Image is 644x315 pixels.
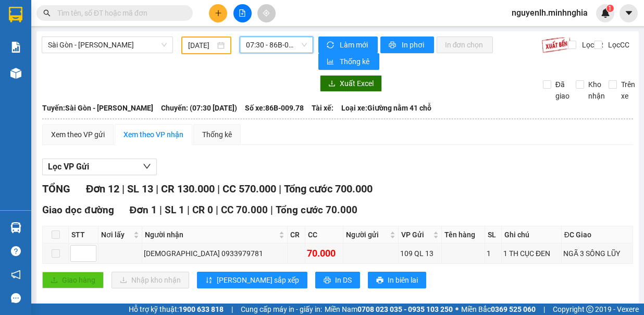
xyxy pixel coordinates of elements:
[485,226,502,244] th: SL
[266,303,319,315] span: CC 130.000
[42,159,157,175] button: Lọc VP Gửi
[305,226,343,244] th: CC
[335,274,352,286] span: In DS
[318,53,379,70] button: bar-chartThống kê
[340,78,374,89] span: Xuất Excel
[245,102,304,114] span: Số xe: 86B-009.78
[161,183,215,195] span: CR 130.000
[10,42,21,53] img: solution-icon
[239,9,246,17] span: file-add
[42,204,114,216] span: Giao dọc đường
[584,79,609,102] span: Kho nhận
[257,4,276,22] button: aim
[241,304,322,315] span: Cung cấp máy in - giấy in:
[562,244,633,264] td: NGÃ 3 SÔNG LŨY
[324,276,331,285] span: printer
[221,204,268,216] span: CC 70.000
[543,304,545,315] span: |
[586,306,593,313] span: copyright
[11,270,21,280] span: notification
[340,39,369,51] span: Làm mới
[48,160,89,173] span: Lọc VP Gửi
[321,303,324,315] span: |
[192,204,213,216] span: CR 0
[161,102,237,114] span: Chuyến: (07:30 [DATE])
[88,255,94,261] span: down
[159,204,162,216] span: |
[503,6,596,19] span: nguyenlh.minhnghia
[206,303,209,315] span: |
[389,41,398,50] span: printer
[562,226,633,244] th: ĐC Giao
[270,204,273,216] span: |
[340,56,371,67] span: Thống kê
[42,104,153,112] b: Tuyến: Sài Gòn - [PERSON_NAME]
[346,229,387,240] span: Người gửi
[10,68,21,79] img: warehouse-icon
[327,41,336,50] span: sync
[327,303,414,315] span: Tổng cước 200.000
[491,305,536,313] strong: 0369 525 060
[399,244,442,264] td: 109 QL 13
[112,272,189,288] button: downloadNhập kho nhận
[184,303,204,315] span: SL 5
[541,37,571,53] img: 9k=
[233,4,252,22] button: file-add
[205,276,213,285] span: sort-ascending
[325,304,453,315] span: Miền Nam
[502,226,562,244] th: Ghi chú
[606,5,614,12] sup: 1
[86,183,119,195] span: Đơn 12
[42,303,133,315] span: VP [PERSON_NAME]
[357,305,453,313] strong: 0708 023 035 - 0935 103 250
[551,79,574,102] span: Đã giao
[148,303,176,315] span: Đơn 5
[11,293,21,303] span: message
[400,248,440,259] div: 109 QL 13
[604,39,631,51] span: Lọc CC
[601,8,610,18] img: icon-new-feature
[88,247,94,253] span: up
[51,129,105,140] div: Xem theo VP gửi
[156,183,158,195] span: |
[123,129,183,140] div: Xem theo VP nhận
[217,274,299,286] span: [PERSON_NAME] sắp xếp
[461,304,536,315] span: Miền Bắc
[209,4,227,22] button: plus
[276,204,357,216] span: Tổng cước 70.000
[312,102,333,114] span: Tài xế:
[122,183,125,195] span: |
[380,37,434,53] button: printerIn phơi
[315,272,360,288] button: printerIn DS
[318,37,378,53] button: syncLàm mới
[11,246,21,256] span: question-circle
[442,226,485,244] th: Tên hàng
[620,4,638,22] button: caret-down
[455,307,459,311] span: ⚪️
[246,37,307,53] span: 07:30 - 86B-009.78
[341,102,431,114] span: Loại xe: Giường nằm 41 chỗ
[143,162,151,171] span: down
[617,79,639,102] span: Trên xe
[188,40,215,51] input: 05/08/2025
[327,58,336,66] span: bar-chart
[9,7,22,22] img: logo-vxr
[307,246,341,261] div: 70.000
[503,248,560,259] div: 1 TH CỤC ĐEN
[624,8,634,18] span: caret-down
[84,246,96,253] span: Increase Value
[197,272,307,288] button: sort-ascending[PERSON_NAME] sắp xếp
[179,303,181,315] span: |
[388,274,418,286] span: In biên lai
[101,229,131,240] span: Nơi lấy
[57,7,180,19] input: Tìm tên, số ĐT hoặc mã đơn
[84,253,96,261] span: Decrease Value
[578,39,605,51] span: Lọc CR
[144,248,286,259] div: [DEMOGRAPHIC_DATA] 0933979781
[216,204,218,216] span: |
[284,183,373,195] span: Tổng cước 700.000
[48,37,167,53] span: Sài Gòn - Phan Rí
[69,226,98,244] th: STT
[179,305,224,313] strong: 1900 633 818
[261,303,264,315] span: |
